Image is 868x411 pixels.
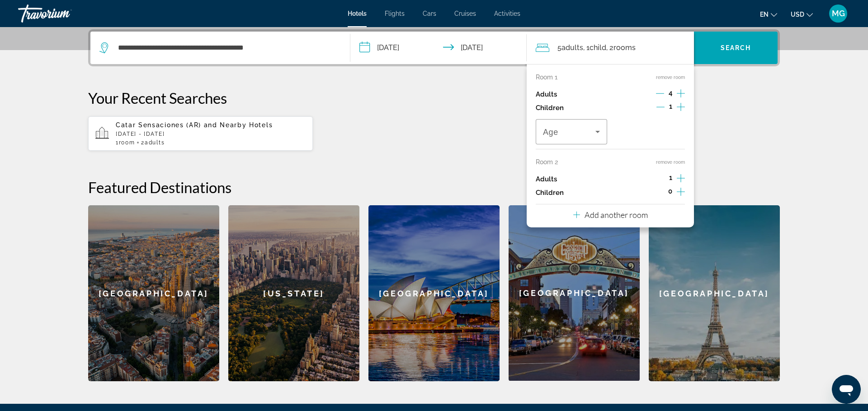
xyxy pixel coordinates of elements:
p: Room 2 [536,158,558,166]
p: Children [536,104,564,112]
button: remove room [656,159,685,165]
span: rooms [613,43,636,52]
div: [GEOGRAPHIC_DATA] [509,205,640,381]
span: Search [721,44,751,51]
button: Increment children [677,101,685,115]
button: Search [694,32,778,64]
span: Age [543,128,558,137]
span: USD [791,11,804,18]
span: 4 [669,89,672,97]
iframe: Button to launch messaging window [832,375,861,404]
a: [GEOGRAPHIC_DATA] [509,205,640,381]
span: and Nearby Hotels [204,121,273,129]
p: Your Recent Searches [88,89,780,107]
a: [GEOGRAPHIC_DATA] [368,205,500,381]
p: Add another room [585,210,648,220]
span: 1 [669,103,672,110]
span: , 1 [583,42,606,54]
button: Check-in date: Jan 14, 2026 Check-out date: Jan 21, 2026 [350,32,527,64]
a: [GEOGRAPHIC_DATA] [649,205,780,381]
button: Decrement children [656,102,665,113]
button: Decrement children [656,187,664,198]
p: Adults [536,91,557,98]
button: Change language [760,8,777,21]
button: Increment adults [677,88,685,101]
span: , 2 [606,42,636,54]
span: 0 [668,188,672,195]
span: 2 [141,139,165,146]
a: [GEOGRAPHIC_DATA] [88,205,219,381]
p: [DATE] - [DATE] [116,131,306,137]
span: Child [590,43,606,52]
a: Travorium [18,2,108,25]
a: Cruises [454,10,476,17]
span: 1 [669,174,672,181]
span: 1 [116,139,135,146]
button: Increment adults [677,172,685,186]
a: Hotels [348,10,367,17]
p: Adults [536,175,557,183]
span: MG [832,9,845,18]
div: Search widget [90,32,778,64]
a: Activities [494,10,520,17]
button: Add another room [573,204,648,223]
a: [US_STATE] [228,205,359,381]
button: Decrement adults [656,89,664,100]
button: User Menu [826,4,850,23]
a: Flights [385,10,405,17]
span: Room [119,139,135,146]
a: Cars [423,10,436,17]
button: remove room [656,74,685,80]
span: Adults [145,139,165,146]
span: Catar Sensaciones (AR) [116,121,201,129]
button: Travelers: 5 adults, 1 child [527,32,694,64]
p: Children [536,189,564,197]
span: Adults [561,43,583,52]
button: Increment children [677,186,685,199]
button: Change currency [791,8,813,21]
span: en [760,11,769,18]
span: 5 [557,42,583,54]
p: Room 1 [536,74,557,81]
button: Catar Sensaciones (AR) and Nearby Hotels[DATE] - [DATE]1Room2Adults [88,116,313,151]
button: Decrement adults [656,174,665,185]
h2: Featured Destinations [88,178,780,196]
